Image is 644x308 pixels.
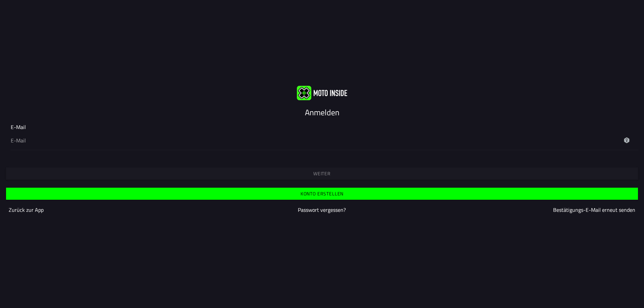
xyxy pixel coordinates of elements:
ion-input: E-Mail [11,123,633,150]
a: Bestätigungs-E-Mail erneut senden [553,206,635,214]
a: Passwort vergessen? [298,206,346,214]
ion-button: Konto erstellen [6,188,638,200]
a: Zurück zur App [9,206,44,214]
ion-text: Anmelden [305,106,339,118]
input: E-Mail [11,136,633,144]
